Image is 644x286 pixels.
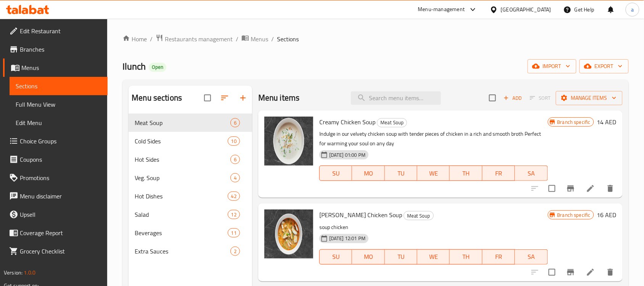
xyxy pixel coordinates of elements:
[135,228,227,237] span: Beverages
[135,247,230,256] div: Extra Sauces
[404,211,434,220] div: Meat Soup
[264,117,313,166] img: Creamy Chicken Soup
[404,211,433,220] span: Meat Soup
[20,228,101,237] span: Coverage Report
[631,5,634,14] span: a
[580,59,629,73] button: export
[228,228,240,237] div: items
[483,166,515,181] button: FR
[24,268,35,278] span: 1.0.0
[129,224,252,242] div: Beverages11
[3,58,108,77] a: Menus
[271,34,274,44] li: /
[135,173,230,182] span: Veg. Soup
[3,224,108,242] a: Coverage Report
[241,34,268,44] a: Menus
[16,118,101,127] span: Edit Menu
[216,89,234,107] span: Sort sections
[234,89,252,107] button: Add section
[228,138,240,145] span: 10
[597,210,617,220] h6: 16 AED
[129,187,252,205] div: Hot Dishes42
[149,64,166,70] span: Open
[231,248,240,255] span: 2
[264,210,313,258] img: Tom Yum Chicken Soup
[453,168,479,179] span: TH
[149,63,166,72] div: Open
[528,59,576,73] button: import
[601,263,620,281] button: delete
[485,90,501,106] span: Select section
[230,173,240,182] div: items
[554,119,594,126] span: Branch specific
[122,34,629,44] nav: breadcrumb
[228,136,240,146] div: items
[129,110,252,263] nav: Menu sections
[351,91,441,105] input: search
[319,166,352,181] button: SU
[251,34,268,44] span: Menus
[258,92,300,104] h2: Menu items
[228,211,240,218] span: 12
[129,205,252,224] div: Salad12
[385,249,417,265] button: TU
[450,249,482,265] button: TH
[20,210,101,219] span: Upsell
[20,45,101,54] span: Branches
[518,251,544,262] span: SA
[135,192,227,201] div: Hot Dishes
[236,34,238,44] li: /
[525,92,556,104] span: Select section first
[3,150,108,169] a: Coupons
[135,210,227,219] span: Salad
[319,223,548,232] p: soup chicken
[319,249,352,265] button: SU
[388,251,414,262] span: TU
[453,251,479,262] span: TH
[156,34,233,44] a: Restaurants management
[323,168,349,179] span: SU
[3,40,108,58] a: Branches
[562,179,580,198] button: Branch-specific-item
[352,166,385,181] button: MO
[3,22,108,40] a: Edit Restaurant
[501,92,525,104] button: Add
[502,94,523,102] span: Add
[10,114,108,132] a: Edit Menu
[3,169,108,187] a: Promotions
[483,249,515,265] button: FR
[150,34,153,44] li: /
[20,247,101,256] span: Grocery Checklist
[385,166,417,181] button: TU
[352,249,385,265] button: MO
[486,251,512,262] span: FR
[129,150,252,169] div: Hot Sides6
[20,136,101,146] span: Choice Groups
[486,168,512,179] span: FR
[135,136,227,146] div: Cold Sides
[544,180,560,197] span: Select to update
[132,92,182,104] h2: Menu sections
[586,62,623,71] span: export
[418,5,465,14] div: Menu-management
[544,264,560,280] span: Select to update
[586,184,595,193] a: Edit menu item
[16,81,101,91] span: Sections
[417,166,450,181] button: WE
[420,251,447,262] span: WE
[601,179,620,198] button: delete
[518,168,544,179] span: SA
[129,169,252,187] div: Veg. Soup4
[10,95,108,114] a: Full Menu View
[3,242,108,260] a: Grocery Checklist
[129,132,252,150] div: Cold Sides10
[20,173,101,182] span: Promotions
[355,168,382,179] span: MO
[450,166,482,181] button: TH
[420,168,447,179] span: WE
[135,118,230,127] span: Meat Soup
